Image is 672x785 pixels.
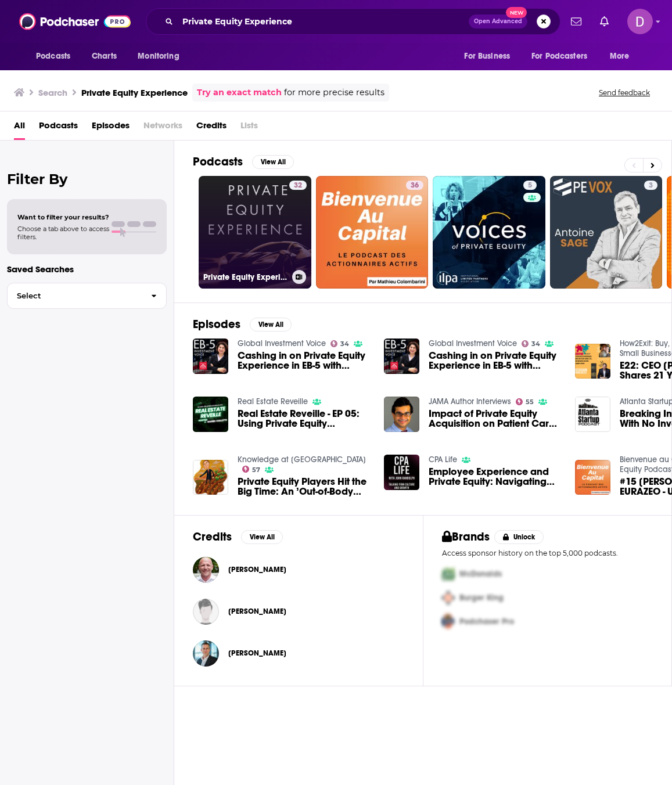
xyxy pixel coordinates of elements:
span: For Business [464,48,510,64]
span: 36 [411,180,419,192]
a: 36 [316,176,429,289]
a: Global Investment Voice [238,339,326,348]
a: 57 [242,466,261,473]
span: New [506,7,527,18]
h2: Brands [442,530,490,544]
button: open menu [28,45,85,67]
h3: Search [38,87,67,98]
a: CreditsView All [193,530,283,544]
img: E22: CEO Adam Coffey Shares 21 Years Of Private Equity Experience On How To Sell A Business To P.E. [575,344,610,379]
button: open menu [524,45,604,67]
span: Networks [143,116,182,140]
h2: Credits [193,530,232,544]
span: 5 [528,180,532,192]
a: PodcastsView All [193,154,294,169]
span: Podchaser Pro [459,617,514,626]
button: open menu [456,45,524,67]
button: View All [252,155,294,169]
a: Michael Blank [228,649,286,658]
span: [PERSON_NAME] [228,565,286,574]
img: Second Pro Logo [437,586,459,610]
button: View All [250,318,292,332]
a: Employee Experience and Private Equity: Navigating Change [429,467,561,487]
span: For Podcasters [531,48,587,64]
a: CPA Life [429,455,457,464]
h3: Private Equity Experience [81,87,188,98]
a: Episodes [92,116,130,140]
a: Knowledge at Wharton [238,455,366,464]
a: 32 [289,181,307,190]
span: 3 [649,180,653,192]
div: Search podcasts, credits, & more... [146,8,560,35]
a: Real Estate Reveille [238,397,308,406]
span: [PERSON_NAME] [228,649,286,658]
a: 3 [550,176,663,289]
span: for more precise results [284,86,384,99]
a: Credits [196,116,227,140]
span: Cashing in on Private Equity Experience in EB-5 with [PERSON_NAME] [429,351,561,370]
img: Real Estate Reveille - EP 05: Using Private Equity Experience in Real Estate with Chutima Barrios [193,397,228,432]
span: Logged in as donovan [627,9,653,34]
a: Show notifications dropdown [566,12,586,31]
h2: Filter By [7,171,167,188]
a: JAMA Author Interviews [429,397,511,406]
img: Third Pro Logo [437,610,459,633]
span: 34 [340,341,349,347]
a: Cashing in on Private Equity Experience in EB-5 with Nicholas Salzano [429,351,561,370]
button: Unlock [494,530,544,544]
img: Breaking Into Private Equity With No Investing Experience [575,397,610,432]
span: [PERSON_NAME] [228,607,286,616]
a: Real Estate Reveille - EP 05: Using Private Equity Experience in Real Estate with Chutima Barrios [238,409,370,428]
a: Ian Charles [228,565,286,574]
span: Lists [240,116,258,140]
a: Impact of Private Equity Acquisition on Patient Care Experience in US Hospitals [429,409,561,428]
a: Global Investment Voice [429,339,517,348]
a: 5 [523,181,537,190]
input: Search podcasts, credits, & more... [178,12,469,31]
img: Ian Parker [193,599,219,625]
span: 55 [526,399,534,405]
span: Podcasts [36,48,70,64]
a: Private Equity Players Hit the Big Time: An ’Out-of-Body Experience’ [193,460,228,495]
span: 57 [252,467,260,473]
span: Cashing in on Private Equity Experience in EB-5 with [PERSON_NAME] [238,351,370,370]
a: Ian Charles [193,557,219,583]
a: 34 [330,340,350,347]
span: McDonalds [459,569,502,579]
h2: Episodes [193,317,240,332]
span: Charts [92,48,117,64]
img: First Pro Logo [437,562,459,586]
button: Show profile menu [627,9,653,34]
a: 34 [522,340,541,347]
a: Podcasts [39,116,78,140]
button: Ian CharlesIan Charles [193,551,404,588]
span: More [610,48,630,64]
a: Charts [84,45,124,67]
span: Want to filter your results? [17,213,109,221]
a: Try an exact match [197,86,282,99]
button: Select [7,283,167,309]
a: Ian Parker [228,607,286,616]
h3: Private Equity Experience [203,272,288,282]
button: Open AdvancedNew [469,15,527,28]
img: Cashing in on Private Equity Experience in EB-5 with Nicholas Salzano [384,339,419,374]
img: User Profile [627,9,653,34]
img: Employee Experience and Private Equity: Navigating Change [384,455,419,490]
img: Michael Blank [193,640,219,667]
span: 32 [294,180,302,192]
a: 55 [516,398,534,405]
span: Burger King [459,593,504,603]
button: open menu [130,45,194,67]
button: open menu [602,45,644,67]
a: EpisodesView All [193,317,292,332]
h2: Podcasts [193,154,243,169]
img: Cashing in on Private Equity Experience in EB-5 with Nicholas Salzano [193,339,228,374]
span: Monitoring [138,48,179,64]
